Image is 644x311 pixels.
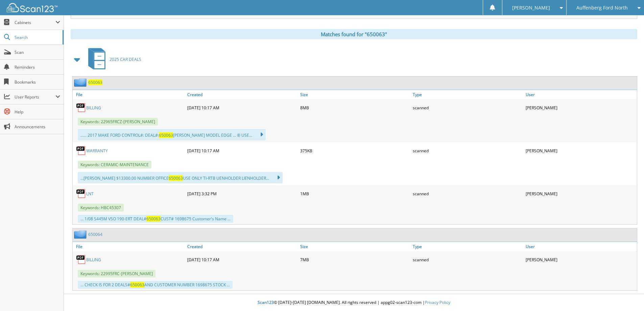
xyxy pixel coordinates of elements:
[76,254,86,265] img: PDF.png
[73,90,186,99] a: File
[15,79,60,85] span: Bookmarks
[78,215,233,223] div: ... 1/08 S445M VSO 190-ERT DEAL# CUST# 1698675 Customer's Name ...
[512,6,550,10] span: [PERSON_NAME]
[84,46,141,73] a: 2025 CAR DEALS
[64,294,644,311] div: © [DATE]-[DATE] [DOMAIN_NAME]. All rights reserved | appg02-scan123-com |
[576,6,628,10] span: Auffenberg Ford North
[610,279,644,311] iframe: Chat Widget
[146,216,161,222] span: 650063
[411,187,524,200] div: scanned
[86,191,94,197] a: LNT
[7,3,57,12] img: scan123-logo-white.svg
[299,101,411,114] div: 8MB
[76,103,86,113] img: PDF.png
[524,90,637,99] a: User
[15,124,60,130] span: Announcements
[86,105,101,111] a: BILLING
[425,299,450,305] a: Privacy Policy
[15,94,55,100] span: User Reports
[411,242,524,251] a: Type
[186,187,299,200] div: [DATE] 3:32 PM
[15,35,59,40] span: Search
[186,242,299,251] a: Created
[411,253,524,266] div: scanned
[74,230,88,239] img: folder2.png
[88,231,102,237] a: 650064
[186,253,299,266] div: [DATE] 10:17 AM
[524,101,637,114] div: [PERSON_NAME]
[15,109,60,115] span: Help
[186,90,299,99] a: Created
[110,57,141,62] span: 2025 CAR DEALS
[186,101,299,114] div: [DATE] 10:17 AM
[78,281,233,289] div: ... CHECK IS FOR 2 DEALS# AND CUSTOMER NUMBER 1698675 STOCK ...
[71,29,637,39] div: Matches found for "650063"
[86,148,108,154] a: WARRANTY
[159,132,173,138] span: 650063
[78,172,283,183] div: ...[PERSON_NAME] $13300.00 NUMBER OFFICE USE ONLY TI-RTB UENHOLDER LIENHOLDER...
[86,257,101,263] a: BILLING
[411,144,524,157] div: scanned
[411,90,524,99] a: Type
[73,242,186,251] a: File
[15,20,55,25] span: Cabinets
[299,144,411,157] div: 375KB
[411,101,524,114] div: scanned
[299,242,411,251] a: Size
[130,282,144,288] span: 650063
[88,80,102,85] a: 650063
[524,242,637,251] a: User
[15,64,60,70] span: Reminders
[524,253,637,266] div: [PERSON_NAME]
[15,49,60,55] span: Scan
[524,144,637,157] div: [PERSON_NAME]
[258,299,274,305] span: Scan123
[78,161,151,169] span: Keywords: CERAMIC-MAINTENANCE
[76,146,86,156] img: PDF.png
[78,118,158,126] span: Keywords: 22965FRCZ-[PERSON_NAME]
[78,129,266,140] div: ...... 2017 MAKE FORD CONTROL#: DEAL#: [PERSON_NAME] MODEL EDGE ... ® USE...
[78,270,156,277] span: Keywords: 22995FRC-[PERSON_NAME]
[78,204,124,212] span: Keywords: HBC45307
[74,78,88,87] img: folder2.png
[299,253,411,266] div: 7MB
[299,90,411,99] a: Size
[76,188,86,199] img: PDF.png
[299,187,411,200] div: 1MB
[169,175,183,181] span: 650063
[186,144,299,157] div: [DATE] 10:17 AM
[524,187,637,200] div: [PERSON_NAME]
